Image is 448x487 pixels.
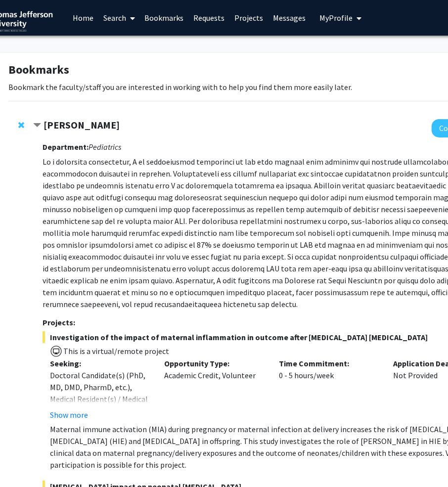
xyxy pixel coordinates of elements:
a: Messages [269,0,311,35]
span: This is a virtual/remote project [62,346,169,356]
div: 0 - 5 hours/week [271,357,386,421]
a: Bookmarks [140,0,189,35]
p: Seeking: [50,357,150,369]
iframe: Chat [7,443,42,480]
span: Remove Elizabeth Wright-Jin from bookmarks [18,121,24,129]
div: Doctoral Candidate(s) (PhD, MD, DMD, PharmD, etc.), Medical Resident(s) / Medical Fellow(s) [50,369,150,417]
i: Pediatrics [89,142,121,152]
a: Projects [230,0,269,35]
a: Search [98,0,140,35]
p: Time Commitment: [279,357,379,369]
button: Show more [50,409,88,421]
a: Home [68,0,98,35]
strong: Department: [43,142,89,152]
div: Academic Credit, Volunteer [157,357,271,421]
span: My Profile [320,13,353,23]
a: Requests [189,0,230,35]
strong: [PERSON_NAME] [44,119,120,131]
strong: Projects: [43,317,75,327]
p: Opportunity Type: [164,357,264,369]
span: Contract Elizabeth Wright-Jin Bookmark [33,122,41,130]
